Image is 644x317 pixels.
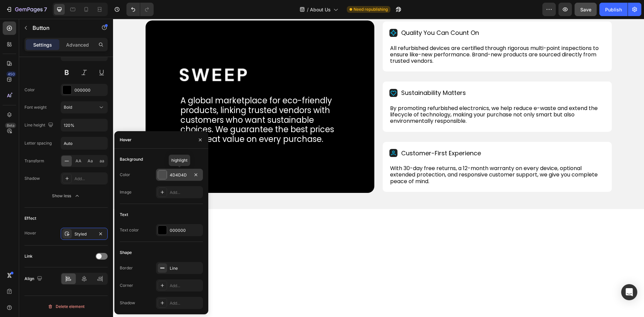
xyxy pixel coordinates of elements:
[61,119,107,131] input: Auto
[100,158,104,164] span: aa
[61,137,107,149] input: Auto
[170,300,201,306] div: Add...
[120,212,128,218] div: Text
[113,19,644,317] iframe: To enrich screen reader interactions, please activate Accessibility in Grammarly extension settings
[24,190,108,202] button: Show less
[33,41,52,48] p: Settings
[599,3,628,16] button: Publish
[288,131,368,138] p: Customer-First Experience
[66,41,89,48] p: Advanced
[120,250,132,256] div: Shape
[307,6,309,13] span: /
[48,303,85,311] div: Delete element
[288,70,353,78] p: Sustainability Matters
[64,105,72,110] span: Bold
[88,158,93,164] span: Aa
[24,87,35,93] div: Color
[44,5,47,13] p: 7
[24,104,47,110] div: Font weight
[575,3,597,16] button: Save
[277,26,491,46] p: All refurbished devices are certified through rigorous multi-point inspections to ensure like-new...
[52,193,80,199] div: Show less
[120,300,135,306] div: Shadow
[6,71,16,77] div: 450
[24,215,36,221] div: Effect
[24,121,55,130] div: Line height
[170,172,189,178] div: 4D4D4D
[74,87,106,93] div: 000000
[580,7,591,12] span: Save
[33,24,90,32] p: Button
[120,189,131,195] div: Image
[24,175,40,181] div: Shadow
[24,140,52,146] div: Letter spacing
[621,284,637,300] div: Open Intercom Messenger
[120,156,143,162] div: Background
[74,231,94,237] div: Styled
[24,274,44,283] div: Align
[120,172,130,178] div: Color
[126,3,154,16] div: Undo/Redo
[24,253,33,259] div: Link
[5,123,16,128] div: Beta
[120,282,133,288] div: Corner
[170,283,201,289] div: Add...
[120,137,131,143] div: Hover
[277,146,491,166] p: With 30-day free returns, a 12-month warranty on every device, optional extended protection, and ...
[170,190,201,196] div: Add...
[310,6,331,13] span: About Us
[354,6,388,12] span: Need republishing
[24,158,44,164] div: Transform
[170,265,201,271] div: Line
[605,6,622,13] div: Publish
[75,158,82,164] span: AA
[3,3,50,16] button: 7
[24,230,36,236] div: Hover
[277,86,491,106] p: By promoting refurbished electronics, we help reduce e-waste and extend the lifecycle of technolo...
[74,176,106,182] div: Add...
[120,265,133,271] div: Border
[170,227,201,233] div: 000000
[24,301,108,312] button: Delete element
[120,227,139,233] div: Text color
[61,101,108,113] button: Bold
